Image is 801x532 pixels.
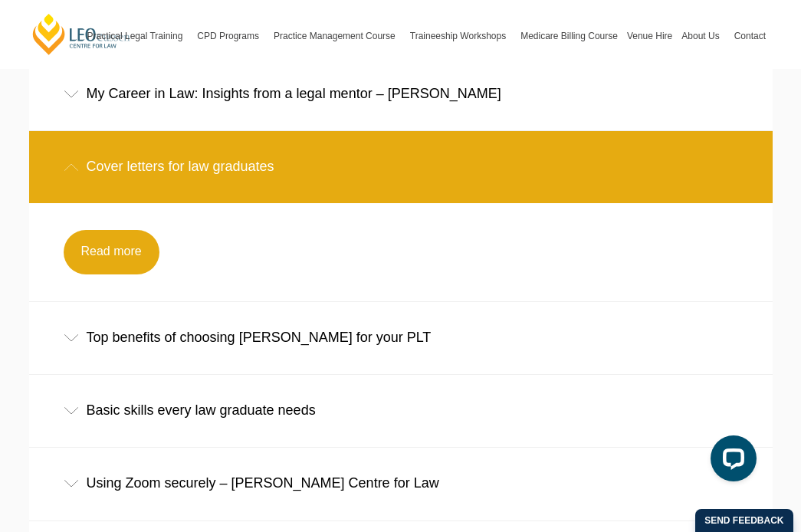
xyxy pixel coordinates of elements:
[622,3,677,69] a: Venue Hire
[405,3,516,69] a: Traineeship Workshops
[29,58,773,130] div: My Career in Law: Insights from a legal mentor – [PERSON_NAME]
[29,302,773,373] div: Top benefits of choosing [PERSON_NAME] for your PLT
[29,131,773,202] div: Cover letters for law graduates
[677,3,729,69] a: About Us
[83,3,193,69] a: Practical Legal Training
[29,448,773,519] div: Using Zoom securely – [PERSON_NAME] Centre for Law
[269,3,405,69] a: Practice Management Course
[29,375,773,446] div: Basic skills every law graduate needs
[698,429,763,494] iframe: LiveChat chat widget
[64,230,159,274] a: Read more
[192,3,269,69] a: CPD Programs
[31,12,133,56] a: [PERSON_NAME] Centre for Law
[730,3,770,69] a: Contact
[516,3,622,69] a: Medicare Billing Course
